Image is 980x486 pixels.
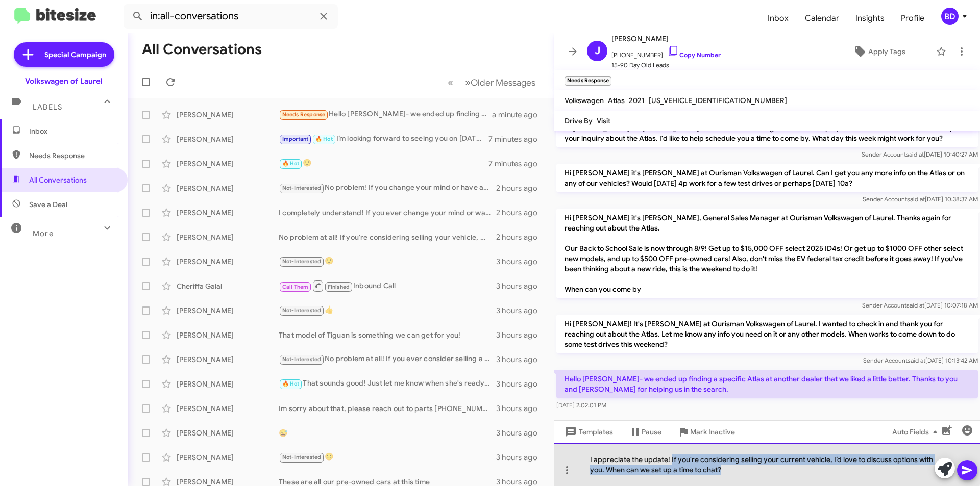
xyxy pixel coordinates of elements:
div: [PERSON_NAME] [177,110,279,120]
p: Hello [PERSON_NAME]- we ended up finding a specific Atlas at another dealer that we liked a littl... [556,370,978,398]
span: Sender Account [DATE] 10:13:42 AM [863,356,978,364]
button: Pause [621,423,670,441]
div: 2 hours ago [496,208,546,218]
button: Next [459,72,542,93]
input: Search [124,4,338,29]
div: I appreciate the update! If you're considering selling your current vehicle, I’d love to discuss ... [554,443,980,486]
div: [PERSON_NAME] [177,305,279,316]
span: [DATE] 2:02:01 PM [556,401,606,409]
span: Apply Tags [868,42,905,61]
span: 🔥 Hot [282,160,300,167]
span: Labels [33,103,62,112]
div: 3 hours ago [496,354,546,365]
div: That sounds good! Just let me know when she's ready, and we can set up an appointment for the wee... [279,378,496,390]
span: « [448,76,453,89]
button: BD [933,8,969,25]
div: 3 hours ago [496,281,546,291]
div: [PERSON_NAME] [177,403,279,414]
span: Save a Deal [29,199,67,210]
h1: All Conversations [142,41,262,58]
button: Apply Tags [826,42,931,61]
span: Sender Account [DATE] 10:40:27 AM [862,150,978,158]
div: 2 hours ago [496,232,546,242]
div: [PERSON_NAME] [177,208,279,218]
span: Not-Interested [282,356,322,363]
span: [US_VEHICLE_IDENTIFICATION_NUMBER] [649,96,787,105]
div: That model of Tiguan is something we can get for you! [279,330,496,340]
span: Call Them [282,284,309,290]
span: Mark Inactive [690,423,735,441]
span: Sender Account [DATE] 10:38:37 AM [863,195,978,203]
span: Visit [597,116,610,125]
div: 3 hours ago [496,379,546,389]
p: Hi [PERSON_NAME] it's [PERSON_NAME] at Ourisman Volkswagen of Laurel. Can I get you any more info... [556,164,978,192]
a: Inbox [759,4,797,33]
div: 7 minutes ago [488,159,546,169]
a: Special Campaign [14,42,114,67]
span: said at [906,301,924,309]
a: Insights [847,4,893,33]
span: said at [908,356,925,364]
div: [PERSON_NAME] [177,379,279,389]
p: Hi [PERSON_NAME]! It's [PERSON_NAME] at Ourisman Volkswagen of Laurel. I wanted to check in and t... [556,315,978,353]
small: Needs Response [565,76,611,86]
div: 🙂 [279,158,488,169]
div: Cheriffa Galal [177,281,279,291]
span: Pause [642,423,661,441]
span: [PHONE_NUMBER] [611,45,721,60]
span: said at [907,195,925,203]
span: Needs Response [282,111,326,118]
p: Hi [PERSON_NAME] it's [PERSON_NAME], General Sales Manager at Ourisman Volkswagen of Laurel. Than... [556,209,978,298]
span: Volkswagen [565,96,604,105]
span: More [33,229,54,238]
div: 3 hours ago [496,452,546,463]
div: [PERSON_NAME] [177,354,279,365]
span: Sender Account [DATE] 10:07:18 AM [862,301,978,309]
a: Copy Number [667,51,721,59]
div: Inbound Call [279,279,496,292]
span: Needs Response [29,150,116,161]
div: Volkswagen of Laurel [25,76,103,86]
div: [PERSON_NAME] [177,183,279,193]
div: [PERSON_NAME] [177,257,279,267]
div: [PERSON_NAME] [177,452,279,463]
div: Hello [PERSON_NAME]- we ended up finding a specific Atlas at another dealer that we liked a littl... [279,109,492,120]
div: 3 hours ago [496,257,546,267]
div: [PERSON_NAME] [177,134,279,144]
div: I completely understand! If you ever change your mind or want to discuss options, feel free to re... [279,208,496,218]
div: [PERSON_NAME] [177,330,279,340]
div: No problem at all! If you ever consider selling a vehicle in the future, feel free to reach out. ... [279,353,496,365]
span: » [465,76,471,89]
span: Not-Interested [282,258,322,265]
span: 2021 [629,96,645,105]
div: [PERSON_NAME] [177,428,279,438]
div: 3 hours ago [496,428,546,438]
span: Atlas [608,96,625,105]
button: Templates [554,423,621,441]
span: Drive By [565,116,593,125]
div: 3 hours ago [496,403,546,414]
span: Inbox [29,126,116,136]
span: Profile [893,4,933,33]
button: Previous [442,72,459,93]
div: No problem at all! If you're considering selling your vehicle, we can help with that. When would ... [279,232,496,242]
div: [PERSON_NAME] [177,232,279,242]
div: 👍 [279,304,496,316]
span: J [595,43,600,59]
span: [PERSON_NAME] [611,33,721,45]
div: 3 hours ago [496,330,546,340]
p: Hi [PERSON_NAME] it's [PERSON_NAME] at Ourisman Volkswagen of Laurel. Hope you're well. Just want... [556,119,978,147]
div: 2 hours ago [496,183,546,193]
div: 😅 [279,428,496,438]
div: BD [941,8,959,25]
span: Not-Interested [282,454,322,461]
div: I’m looking forward to seeing you on [DATE] 2 PM EST! Let me know if you need directions to the d... [279,133,488,145]
div: 🙂 [279,255,496,267]
nav: Page navigation example [442,72,542,93]
div: [PERSON_NAME] [177,159,279,169]
span: Important [282,136,309,142]
span: Auto Fields [892,423,941,441]
span: Templates [562,423,613,441]
span: All Conversations [29,175,87,185]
